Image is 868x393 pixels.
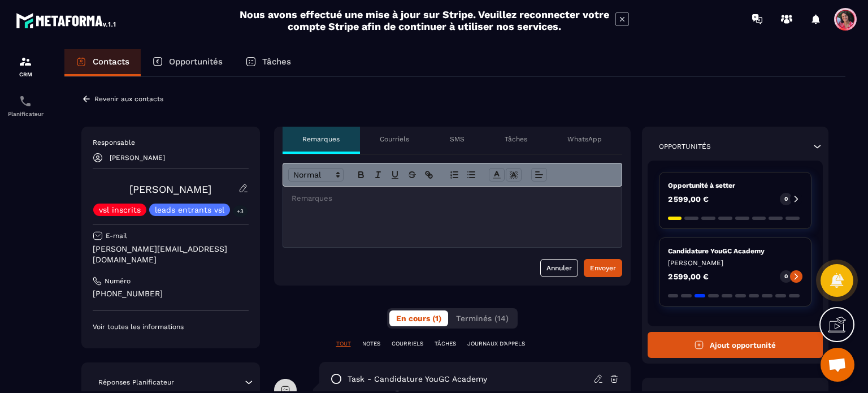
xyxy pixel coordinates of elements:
button: Terminés (14) [449,310,515,326]
p: WhatsApp [567,135,602,144]
p: NOTES [362,340,380,348]
p: [PERSON_NAME] [110,154,165,162]
a: formationformationCRM [3,46,48,86]
p: leads entrants vsl [155,206,224,214]
p: Numéro [105,277,131,286]
span: En cours (1) [396,314,441,323]
button: En cours (1) [389,310,448,326]
p: Tâches [262,57,291,67]
p: Revenir aux contacts [94,95,163,103]
a: schedulerschedulerPlanificateur [3,86,48,126]
p: vsl inscrits [99,206,141,214]
span: Terminés (14) [456,314,509,323]
p: task - Candidature YouGC Academy [348,374,487,385]
p: Voir toutes les informations [93,322,249,331]
button: Ajout opportunité [648,332,823,358]
p: Contacts [93,57,129,67]
p: Remarques [302,135,340,144]
a: Ouvrir le chat [821,348,854,382]
p: 2 599,00 € [668,273,709,280]
p: COURRIELS [392,340,423,348]
p: E-mail [106,231,127,240]
p: [PERSON_NAME] [668,258,803,267]
h2: Nous avons effectué une mise à jour sur Stripe. Veuillez reconnecter votre compte Stripe afin de ... [239,8,610,32]
p: Planificateur [3,111,48,117]
p: [PERSON_NAME][EMAIL_ADDRESS][DOMAIN_NAME] [93,244,249,265]
p: SMS [450,135,465,144]
a: Tâches [234,49,302,76]
p: JOURNAUX D'APPELS [467,340,525,348]
p: Opportunités [659,142,711,151]
a: [PERSON_NAME] [129,183,211,195]
p: TOUT [336,340,351,348]
p: TÂCHES [435,340,456,348]
a: Opportunités [141,49,234,76]
p: 2 599,00 € [668,195,709,203]
p: CRM [3,71,48,77]
p: Opportunité à setter [668,181,803,190]
div: Envoyer [590,262,616,274]
img: scheduler [19,94,32,108]
p: Responsable [93,138,249,147]
button: Annuler [540,259,578,277]
p: 0 [784,273,788,280]
button: Envoyer [584,259,622,277]
a: Contacts [64,49,141,76]
img: formation [19,55,32,68]
p: Tâches [505,135,527,144]
p: Réponses Planificateur [98,378,174,387]
img: logo [16,10,118,31]
p: +3 [233,205,248,217]
p: Courriels [380,135,409,144]
p: 0 [784,195,788,203]
p: Opportunités [169,57,223,67]
p: [PHONE_NUMBER] [93,288,249,299]
p: Candidature YouGC Academy [668,247,803,256]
